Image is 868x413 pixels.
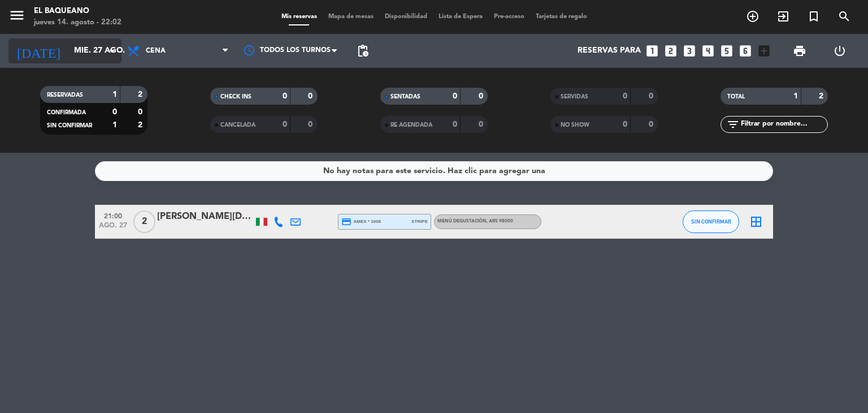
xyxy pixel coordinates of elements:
i: turned_in_not [807,10,821,23]
span: Mis reservas [276,14,323,20]
i: add_circle_outline [746,10,759,23]
strong: 1 [793,92,798,100]
i: looks_4 [701,44,715,58]
i: filter_list [726,118,740,131]
span: CANCELADA [220,122,255,128]
i: looks_one [645,44,659,58]
span: CHECK INS [220,94,251,100]
strong: 1 [112,91,117,98]
i: power_settings_new [833,44,847,58]
span: Menú degustación [437,219,513,223]
strong: 0 [308,92,315,100]
span: Reservas para [578,46,641,55]
span: 2 [133,210,155,233]
strong: 0 [453,92,457,100]
i: looks_5 [719,44,734,58]
span: pending_actions [356,44,370,58]
i: looks_3 [682,44,697,58]
i: search [837,10,851,23]
span: NO SHOW [561,122,589,128]
span: , ARS 98000 [487,219,513,223]
span: Tarjetas de regalo [530,14,593,20]
strong: 2 [138,91,145,98]
span: print [793,44,806,58]
i: exit_to_app [776,10,790,23]
i: credit_card [341,217,351,227]
span: Pre-acceso [488,14,530,20]
button: menu [8,7,25,28]
input: Filtrar por nombre... [740,118,827,131]
span: stripe [411,218,428,225]
strong: 0 [453,121,457,128]
span: Lista de Espera [433,14,488,20]
i: [DATE] [8,38,68,63]
span: RESERVADAS [47,92,83,98]
strong: 0 [479,121,485,128]
div: No hay notas para este servicio. Haz clic para agregar una [323,165,545,178]
strong: 1 [112,121,117,129]
span: 21:00 [99,209,127,222]
span: Mapa de mesas [323,14,379,20]
div: LOG OUT [819,34,860,68]
span: SERVIDAS [561,94,588,100]
strong: 0 [308,121,315,128]
strong: 0 [623,92,627,100]
i: looks_6 [738,44,753,58]
span: amex * 1008 [341,217,381,227]
span: SIN CONFIRMAR [47,123,92,128]
button: SIN CONFIRMAR [683,210,739,233]
span: RE AGENDADA [390,122,432,128]
strong: 0 [112,108,117,116]
i: looks_two [663,44,678,58]
div: jueves 14. agosto - 22:02 [34,17,121,28]
span: TOTAL [727,94,745,100]
strong: 0 [283,92,287,100]
strong: 2 [819,92,826,100]
span: SIN CONFIRMAR [691,218,731,225]
span: ago. 27 [99,222,127,235]
strong: 2 [138,121,145,129]
strong: 0 [138,108,145,116]
strong: 0 [283,121,287,128]
span: Cena [146,47,166,55]
i: add_box [757,44,771,58]
div: El Baqueano [34,6,121,17]
strong: 0 [623,121,627,128]
strong: 0 [479,92,485,100]
i: menu [8,7,25,24]
span: CONFIRMADA [47,110,86,115]
span: SENTADAS [390,94,420,100]
strong: 0 [649,92,656,100]
div: [PERSON_NAME][DATE] [157,209,253,224]
span: Disponibilidad [379,14,433,20]
strong: 0 [649,121,656,128]
i: border_all [749,215,763,229]
i: arrow_drop_down [105,44,119,58]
